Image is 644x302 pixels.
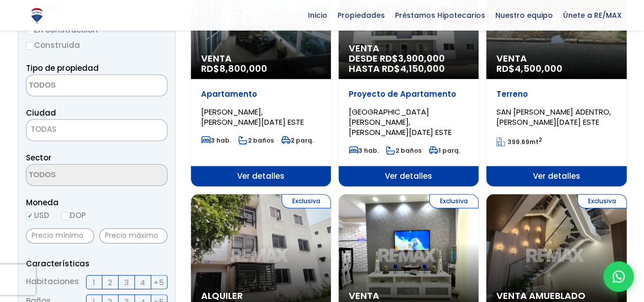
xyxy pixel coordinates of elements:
[99,228,167,243] input: Precio máximo
[26,152,51,163] span: Sector
[349,64,468,74] span: HASTA RD$
[26,212,34,220] input: USD
[490,8,558,23] span: Nuestro equipo
[515,62,563,75] span: 4,500,000
[191,166,331,186] span: Ver detalles
[349,106,452,138] span: [GEOGRAPHIC_DATA][PERSON_NAME], [PERSON_NAME][DATE] ESTE
[349,89,468,99] p: Proyecto de Apartamento
[154,276,164,289] span: +5
[31,124,57,134] span: TODAS
[332,8,390,23] span: Propiedades
[219,62,267,75] span: 8,800,000
[390,8,490,23] span: Préstamos Hipotecarios
[281,136,314,145] span: 2 parq.
[349,291,468,301] span: Venta
[26,75,125,97] textarea: Search
[201,89,321,99] p: Apartamento
[201,106,304,127] span: [PERSON_NAME], [PERSON_NAME][DATE] ESTE
[238,136,274,145] span: 2 baños
[429,146,460,155] span: 1 parq.
[282,194,331,208] span: Exclusiva
[28,7,46,24] img: Logo de REMAX
[26,257,167,270] p: Características
[26,122,167,136] span: TODAS
[201,53,321,64] span: Venta
[26,107,56,118] span: Ciudad
[496,62,563,75] span: RD$
[349,43,468,53] span: Venta
[108,276,112,289] span: 2
[26,39,167,51] label: Construida
[201,136,231,145] span: 3 hab.
[201,291,321,301] span: Alquiler
[62,212,70,220] input: DOP
[26,63,99,73] span: Tipo de propiedad
[349,146,379,155] span: 3 hab.
[386,146,422,155] span: 2 baños
[26,119,167,141] span: TODAS
[486,166,626,186] span: Ver detalles
[496,89,616,99] p: Terreno
[539,136,542,144] sup: 2
[26,275,79,289] span: Habitaciones
[429,194,479,208] span: Exclusiva
[577,194,627,208] span: Exclusiva
[26,26,34,35] input: En construcción
[26,228,94,243] input: Precio mínimo
[93,276,95,289] span: 1
[124,276,129,289] span: 3
[201,62,267,75] span: RD$
[62,209,86,222] label: DOP
[398,52,445,65] span: 3,900,000
[400,62,445,75] span: 4,150,000
[496,138,542,146] span: mt
[303,8,332,23] span: Inicio
[26,42,34,50] input: Construida
[26,209,49,222] label: USD
[140,276,145,289] span: 4
[26,164,125,186] textarea: Search
[508,138,529,146] span: 399.69
[496,106,611,127] span: SAN [PERSON_NAME] ADENTRO, [PERSON_NAME][DATE] ESTE
[26,196,167,209] span: Moneda
[558,8,627,23] span: Únete a RE/MAX
[496,53,616,64] span: Venta
[339,166,479,186] span: Ver detalles
[349,53,468,74] span: DESDE RD$
[496,291,616,301] span: Venta Amueblado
